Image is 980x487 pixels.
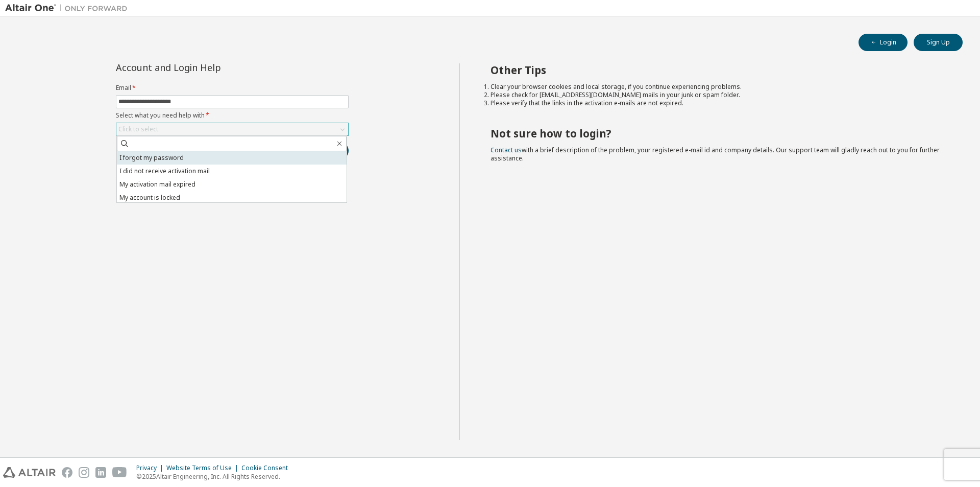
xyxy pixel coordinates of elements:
[112,467,127,478] img: youtube.svg
[166,464,241,472] div: Website Terms of Use
[491,63,945,77] h2: Other Tips
[136,472,294,481] p: © 2025 Altair Engineering, Inc. All Rights Reserved.
[117,151,347,165] li: I forgot my password
[118,125,158,133] div: Click to select
[116,63,302,72] div: Account and Login Help
[491,83,945,91] li: Clear your browser cookies and local storage, if you continue experiencing problems.
[136,464,166,472] div: Privacy
[95,467,106,478] img: linkedin.svg
[491,127,945,140] h2: Not sure how to login?
[62,467,72,478] img: facebook.svg
[5,3,133,13] img: Altair One
[116,123,348,135] div: Click to select
[491,146,522,154] a: Contact us
[859,34,908,51] button: Login
[116,84,349,92] label: Email
[116,111,349,120] label: Select what you need help with
[491,146,940,163] span: with a brief description of the problem, your registered e-mail id and company details. Our suppo...
[491,91,945,99] li: Please check for [EMAIL_ADDRESS][DOMAIN_NAME] mails in your junk or spam folder.
[3,467,56,478] img: altair_logo.svg
[491,99,945,107] li: Please verify that the links in the activation e-mails are not expired.
[914,34,963,51] button: Sign Up
[241,464,294,472] div: Cookie Consent
[79,467,89,478] img: instagram.svg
